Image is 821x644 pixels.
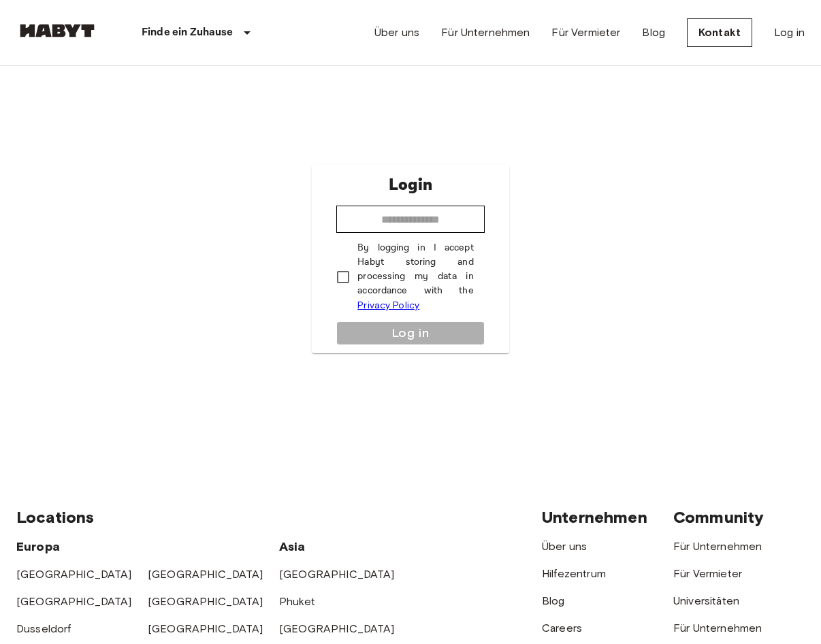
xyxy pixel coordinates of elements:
a: [GEOGRAPHIC_DATA] [279,568,395,581]
a: Für Unternehmen [673,622,762,634]
a: Hilfezentrum [542,567,606,580]
a: Für Unternehmen [673,540,762,553]
a: Careers [542,622,582,634]
a: Phuket [279,595,315,608]
a: [GEOGRAPHIC_DATA] [148,568,263,581]
a: Log in [774,25,805,41]
a: Universitäten [673,594,739,607]
a: Für Unternehmen [441,25,530,41]
a: Kontakt [687,18,752,47]
span: Europa [16,539,60,554]
a: [GEOGRAPHIC_DATA] [16,595,132,608]
a: [GEOGRAPHIC_DATA] [148,595,263,608]
p: Finde ein Zuhause [142,25,234,41]
a: [GEOGRAPHIC_DATA] [279,622,395,635]
span: Locations [16,507,94,527]
a: [GEOGRAPHIC_DATA] [16,568,132,581]
a: Über uns [542,540,587,553]
img: Habyt [16,24,98,37]
span: Unternehmen [542,507,647,527]
span: Community [673,507,764,527]
a: Dusseldorf [16,622,71,635]
a: Blog [542,594,565,607]
p: Login [389,173,432,197]
a: Für Vermieter [551,25,620,41]
a: Über uns [374,25,419,41]
a: Für Vermieter [673,567,742,580]
a: Blog [642,25,665,41]
a: [GEOGRAPHIC_DATA] [148,622,263,635]
a: Privacy Policy [357,300,419,311]
span: Asia [279,539,306,554]
p: By logging in I accept Habyt storing and processing my data in accordance with the [357,241,473,313]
